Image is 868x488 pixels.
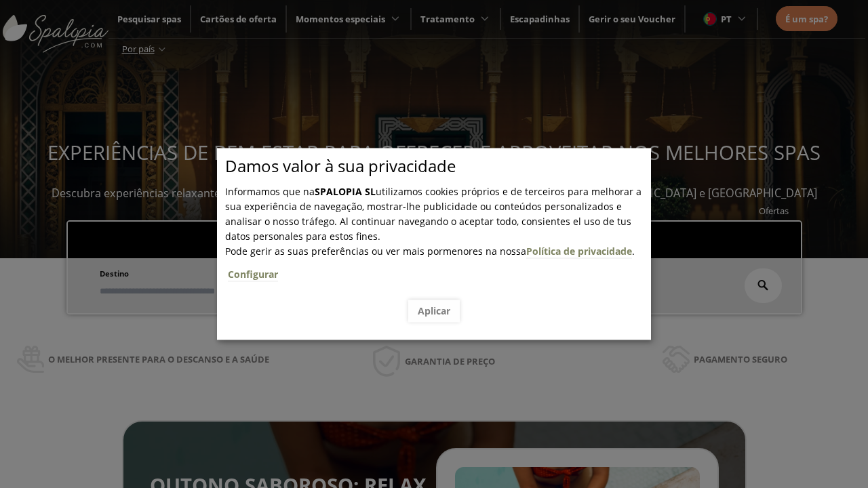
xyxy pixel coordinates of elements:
[408,300,460,322] button: Aplicar
[526,245,632,258] a: Política de privacidade
[225,185,642,243] span: Informamos que na utilizamos cookies próprios e de terceiros para melhorar a sua experiência de n...
[315,185,376,198] b: SPALOPIA SL
[228,268,278,281] a: Configurar
[225,245,526,258] span: Pode gerir as suas preferências ou ver mais pormenores na nossa
[225,159,651,174] p: Damos valor à sua privacidade
[225,245,651,290] span: .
